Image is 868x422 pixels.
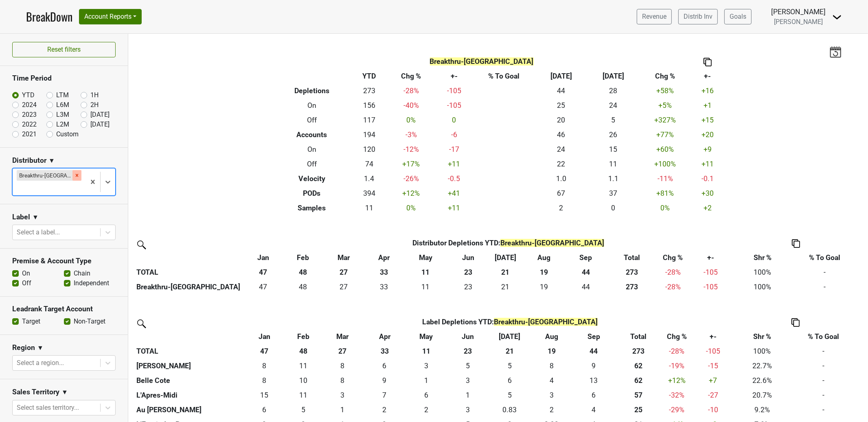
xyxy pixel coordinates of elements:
[406,344,447,359] th: 11
[243,280,283,294] td: 46.669
[22,269,30,278] label: On
[387,186,436,201] td: +12 %
[448,250,488,265] th: Jun: activate to sort column ascending
[134,238,147,251] img: filter
[639,157,691,171] td: +100 %
[12,343,35,352] h3: Region
[489,359,530,373] td: 4.834
[494,318,598,326] span: Breakthru-[GEOGRAPHIC_DATA]
[56,110,69,120] label: L3M
[56,120,69,129] label: L2M
[530,373,572,388] td: 3.666
[436,83,473,98] td: -105
[535,69,587,83] th: [DATE]
[662,344,692,359] td: -28 %
[406,329,447,344] th: May: activate to sort column ascending
[322,280,365,294] td: 27.25
[792,239,800,248] img: Copy to clipboard
[734,329,790,344] th: Shr %: activate to sort column ascending
[365,250,403,265] th: Apr: activate to sort column ascending
[22,129,37,139] label: 2021
[243,250,283,265] th: Jan: activate to sort column ascending
[535,127,587,142] td: 46
[351,142,387,157] td: 120
[574,361,613,371] div: 9
[285,315,734,329] th: Label Depletions YTD :
[734,250,791,265] th: Shr %: activate to sort column ascending
[617,390,660,400] div: 57
[790,329,857,344] th: % To Goal: activate to sort column ascending
[90,90,99,100] label: 1H
[387,69,436,83] th: Chg %
[387,127,436,142] td: -3 %
[322,373,364,388] td: 8.25
[639,171,691,186] td: -11 %
[489,344,530,359] th: 21
[243,344,285,359] th: 47
[408,390,445,400] div: 6
[488,265,523,280] th: 21
[523,250,565,265] th: Aug: activate to sort column ascending
[22,278,31,288] label: Off
[615,344,662,359] th: 273
[351,157,387,171] td: 74
[587,83,639,98] td: 28
[387,98,436,113] td: -40 %
[639,83,691,98] td: +58 %
[74,269,90,278] label: Chain
[450,282,486,292] div: 23
[530,329,572,344] th: Aug: activate to sort column ascending
[324,361,362,371] div: 8
[606,265,658,280] th: 273
[364,373,406,388] td: 8.667
[364,402,406,417] td: 1.916
[691,98,724,113] td: +1
[573,329,615,344] th: Sep: activate to sort column ascending
[26,8,72,25] a: BreakDown
[387,171,436,186] td: -26 %
[436,186,473,201] td: +41
[533,361,571,371] div: 8
[351,113,387,127] td: 117
[662,388,692,402] td: -32 %
[489,373,530,388] td: 6.083
[243,388,285,402] td: 14.75
[283,250,322,265] th: Feb: activate to sort column ascending
[366,375,404,386] div: 9
[617,361,660,371] div: 62
[367,282,401,292] div: 33
[488,250,523,265] th: Jul: activate to sort column ascending
[565,265,606,280] th: 44
[447,359,489,373] td: 5.333
[285,359,322,373] td: 10.582
[48,156,55,166] span: ▼
[406,388,447,402] td: 6.25
[322,265,365,280] th: 27
[436,98,473,113] td: -105
[322,329,364,344] th: Mar: activate to sort column ascending
[12,42,116,57] button: Reset filters
[678,9,718,24] a: Distrib Inv
[12,257,116,265] h3: Premise & Account Type
[134,250,243,265] th: &nbsp;: activate to sort column ascending
[734,388,790,402] td: 20.7%
[447,329,489,344] th: Jun: activate to sort column ascending
[533,390,571,400] div: 3
[436,69,473,83] th: +-
[324,375,362,386] div: 8
[243,265,283,280] th: 47
[734,265,791,280] td: 100%
[694,390,732,400] div: -27
[447,344,489,359] th: 23
[587,142,639,157] td: 15
[37,343,44,353] span: ▼
[22,317,40,326] label: Target
[387,157,436,171] td: +17 %
[272,157,352,171] th: Off
[639,69,691,83] th: Chg %
[724,9,752,24] a: Goals
[56,90,69,100] label: LTM
[287,375,320,386] div: 10
[448,280,488,294] td: 22.557
[436,142,473,157] td: -17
